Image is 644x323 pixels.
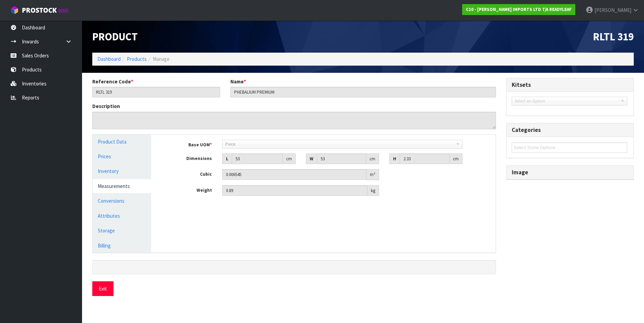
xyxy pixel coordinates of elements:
input: Height [400,153,450,164]
div: m³ [366,169,379,180]
span: Piece [225,140,453,148]
strong: H [393,156,396,162]
span: Select an Option [515,97,618,105]
input: Reference Code [92,87,220,97]
div: kg [367,185,379,196]
label: Dimensions [161,153,217,162]
a: Prices [93,149,151,163]
strong: W [310,156,313,162]
div: cm [450,153,462,164]
h3: Kitsets [512,82,629,88]
a: Measurements [93,179,151,193]
label: Reference Code [92,78,133,85]
label: Weight [161,185,217,194]
strong: C10 - [PERSON_NAME] IMPORTS LTD T/A READYLEAF [466,6,572,12]
input: Length [232,153,282,164]
a: Inventory [93,164,151,178]
small: WMS [58,8,69,14]
button: Exit [92,281,113,296]
img: cube-alt.png [10,6,19,14]
h3: Categories [512,127,629,133]
a: Billing [93,239,151,253]
a: Attributes [93,209,151,223]
span: Manage [153,56,170,62]
label: Description [92,103,120,110]
span: ProStock [22,6,57,15]
span: [PERSON_NAME] [594,7,631,13]
input: Name [230,87,496,97]
input: Width [317,153,366,164]
strong: L [226,156,228,162]
label: Cubic [161,169,217,178]
span: Product [92,30,138,43]
a: Conversions [93,194,151,208]
span: RLTL 319 [593,30,634,43]
a: Dashboard [97,56,121,62]
a: Products [127,56,147,62]
div: cm [283,153,296,164]
div: cm [366,153,379,164]
label: Name [230,78,246,85]
a: Storage [93,224,151,238]
label: Base UOM [161,140,217,148]
input: Cubic [222,169,366,180]
input: Weight [222,185,367,196]
h3: Image [512,169,629,176]
a: Product Data [93,135,151,149]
